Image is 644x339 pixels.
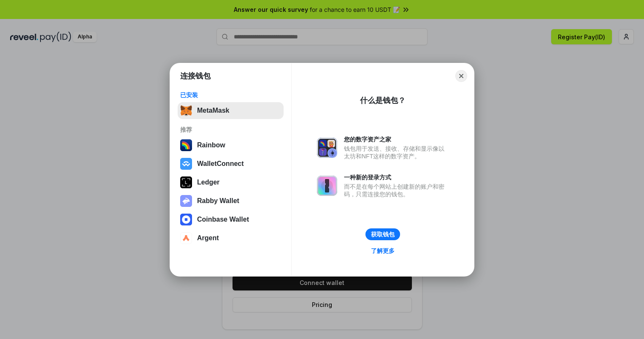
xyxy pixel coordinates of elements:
div: WalletConnect [197,160,244,168]
div: Rainbow [197,141,225,149]
img: svg+xml,%3Csvg%20width%3D%22120%22%20height%3D%22120%22%20viewBox%3D%220%200%20120%20120%22%20fil... [180,139,192,151]
div: 一种新的登录方式 [344,174,449,181]
button: Ledger [178,174,284,191]
button: Rabby Wallet [178,193,284,209]
div: 了解更多 [371,247,395,255]
div: Argent [197,234,219,242]
img: svg+xml,%3Csvg%20xmlns%3D%22http%3A%2F%2Fwww.w3.org%2F2000%2Fsvg%22%20fill%3D%22none%22%20viewBox... [180,195,192,207]
img: svg+xml,%3Csvg%20xmlns%3D%22http%3A%2F%2Fwww.w3.org%2F2000%2Fsvg%22%20fill%3D%22none%22%20viewBox... [317,176,337,196]
img: svg+xml,%3Csvg%20xmlns%3D%22http%3A%2F%2Fwww.w3.org%2F2000%2Fsvg%22%20fill%3D%22none%22%20viewBox... [317,138,337,158]
img: svg+xml,%3Csvg%20width%3D%2228%22%20height%3D%2228%22%20viewBox%3D%220%200%2028%2028%22%20fill%3D... [180,214,192,225]
div: 已安装 [180,91,281,99]
div: Coinbase Wallet [197,216,249,223]
div: 您的数字资产之家 [344,136,449,143]
button: Close [455,70,467,82]
button: Argent [178,230,284,247]
img: svg+xml,%3Csvg%20xmlns%3D%22http%3A%2F%2Fwww.w3.org%2F2000%2Fsvg%22%20width%3D%2228%22%20height%3... [180,176,192,188]
div: 推荐 [180,126,281,133]
div: 获取钱包 [371,231,395,238]
div: Rabby Wallet [197,197,239,205]
a: 了解更多 [366,245,400,256]
div: 钱包用于发送、接收、存储和显示像以太坊和NFT这样的数字资产。 [344,145,449,160]
div: 什么是钱包？ [360,95,406,106]
button: 获取钱包 [365,228,400,240]
img: svg+xml,%3Csvg%20width%3D%2228%22%20height%3D%2228%22%20viewBox%3D%220%200%2028%2028%22%20fill%3D... [180,158,192,170]
div: Ledger [197,179,219,186]
div: MetaMask [197,107,229,114]
img: svg+xml,%3Csvg%20width%3D%2228%22%20height%3D%2228%22%20viewBox%3D%220%200%2028%2028%22%20fill%3D... [180,232,192,244]
button: MetaMask [178,102,284,119]
button: Coinbase Wallet [178,211,284,228]
img: svg+xml,%3Csvg%20fill%3D%22none%22%20height%3D%2233%22%20viewBox%3D%220%200%2035%2033%22%20width%... [180,105,192,117]
button: WalletConnect [178,155,284,172]
button: Rainbow [178,137,284,154]
h1: 连接钱包 [180,71,211,81]
div: 而不是在每个网站上创建新的账户和密码，只需连接您的钱包。 [344,183,449,198]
